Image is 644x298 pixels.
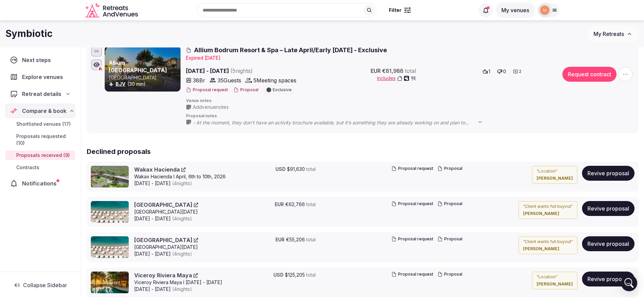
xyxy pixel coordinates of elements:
a: Allium [GEOGRAPHIC_DATA] [109,59,167,74]
span: 38 Br [193,76,205,84]
span: total [306,272,316,278]
button: Revive proposal [582,201,635,216]
span: [DATE] - [DATE] [134,286,222,293]
span: Proposals received (9) [16,152,70,159]
div: Viceroy Riviera Maya I [DATE] - [DATE] [134,279,222,286]
span: 1 [489,68,490,75]
span: Proposals requested (10) [16,133,72,146]
a: Visit the homepage [85,3,139,18]
span: Contracts [16,164,39,171]
span: total [306,236,316,243]
button: Includes [377,75,416,82]
img: Dukley Hotel & Resort cover photo [91,236,129,258]
span: €55,206 [286,236,305,243]
button: Proposal request [391,236,433,242]
span: [DATE] - [DATE] [134,215,198,222]
div: (30 min) [109,81,179,87]
button: Filter [385,4,415,17]
div: Open Intercom Messenger [621,275,637,291]
span: Notifications [22,179,59,187]
span: €62,766 [285,201,305,208]
cite: [PERSON_NAME] [523,211,573,217]
cite: [PERSON_NAME] [537,281,573,287]
img: Dukley Hotel & Resort cover photo [91,201,129,223]
button: Revive proposal [582,236,635,251]
span: 0 [503,68,506,75]
cite: [PERSON_NAME] [523,246,573,252]
a: Shortlisted venues (17) [5,119,75,129]
img: marina [540,5,549,15]
button: 1 [480,67,492,76]
p: “ Client wants full buyout ” [523,204,573,210]
span: My Retreats [594,31,624,37]
span: total [306,201,316,208]
button: Revive proposal [582,166,635,181]
button: Proposal [437,201,462,207]
div: [GEOGRAPHIC_DATA][DATE] [134,244,198,251]
a: [GEOGRAPHIC_DATA] [134,201,198,208]
img: Wakax Hacienda cover photo [91,166,129,187]
a: Contracts [5,163,75,172]
span: 35 Guests [217,76,241,84]
span: 2 [519,69,521,75]
h1: Symbiotic [5,27,53,40]
button: 0 [495,67,508,76]
span: Exclusive [273,88,292,92]
button: Proposal request [186,87,228,93]
button: Proposal [233,87,258,93]
span: EUR [371,67,381,75]
button: Proposal [437,272,462,277]
a: Explore venues [5,70,75,84]
cite: [PERSON_NAME] [537,176,573,181]
span: EUR [275,201,284,208]
span: 5 Meeting spaces [253,76,296,84]
a: Viceroy Riviera Maya [134,272,198,279]
button: My venues [496,2,535,18]
a: BJV [116,81,125,87]
a: Proposals requested (10) [5,132,75,148]
span: $125,205 [285,272,305,278]
div: Expire d [DATE] [186,55,634,61]
span: Add venue notes [193,104,229,111]
a: [GEOGRAPHIC_DATA] [134,236,198,244]
span: Retreat details [22,90,61,98]
span: EUR [275,236,285,243]
a: Next steps [5,53,75,67]
button: Proposal request [391,166,433,172]
p: [GEOGRAPHIC_DATA] [109,74,179,81]
h2: Declined proposals [87,147,639,156]
a: My venues [496,7,535,14]
span: USD [273,272,284,278]
div: Wakax Hacienda I April, 6th to 10th, 2026 [134,173,226,180]
button: Revive proposal [582,272,635,286]
p: “ Location ” [537,168,573,174]
span: Filter [389,7,401,14]
img: Viceroy Riviera Maya cover photo [91,272,129,293]
button: Collapse Sidebar [5,278,75,293]
span: total [405,67,416,75]
button: Request contract [562,67,617,82]
span: Venue notes [186,98,634,104]
span: [DATE] - [DATE] [134,251,198,257]
span: Collapse Sidebar [23,282,67,289]
span: - At the moment, they don’t have an activity brochure available, but it’s something they are alre... [193,119,490,126]
button: Proposal request [391,272,433,277]
span: $91,630 [287,166,305,173]
button: Proposal [437,236,462,242]
p: “ Location ” [537,274,573,280]
span: €81,988 [382,67,403,75]
span: ( 4 night s ) [172,286,192,292]
a: Wakax Hacienda [134,166,186,173]
button: Proposal request [391,201,433,207]
a: Proposals received (9) [5,151,75,160]
div: [GEOGRAPHIC_DATA][DATE] [134,208,198,215]
button: Proposal [437,166,462,172]
span: Next steps [22,56,54,64]
span: Proposal notes [186,113,634,119]
span: [DATE] - [DATE] [134,180,226,187]
svg: Retreats and Venues company logo [85,3,139,18]
p: “ Client wants full buyout ” [523,239,573,245]
button: My Retreats [587,25,639,42]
